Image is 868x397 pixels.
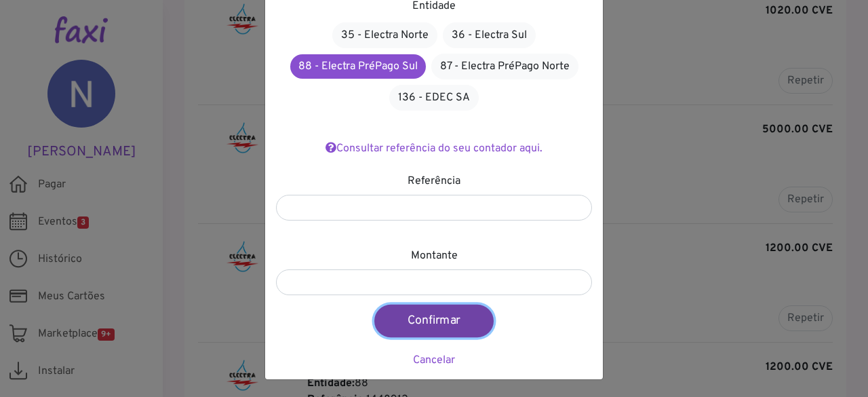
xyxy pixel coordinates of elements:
label: Montante [411,248,458,264]
a: 36 - Electra Sul [443,22,536,48]
button: Confirmar [374,305,494,337]
a: Consultar referência do seu contador aqui. [325,142,542,155]
a: 88 - Electra PréPago Sul [290,54,426,79]
label: Referência [408,173,460,189]
a: Cancelar [413,354,455,367]
a: 87 - Electra PréPago Norte [431,54,578,79]
a: 136 - EDEC SA [389,85,479,111]
a: 35 - Electra Norte [332,22,437,48]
